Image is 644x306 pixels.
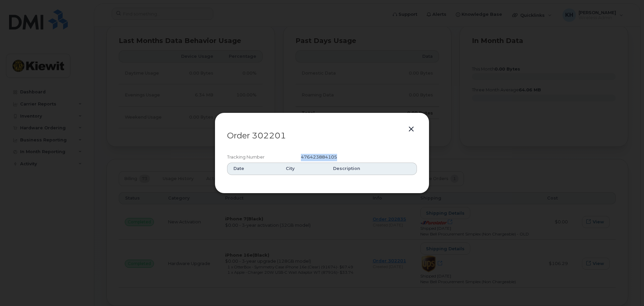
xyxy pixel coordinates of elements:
p: Order 302201 [227,132,417,140]
th: Description [327,163,417,175]
iframe: Messenger Launcher [615,277,639,301]
th: City [280,163,327,175]
a: Open shipping details in new tab [337,154,342,160]
span: 476423884105 [301,154,337,160]
th: Date [227,163,280,175]
div: Tracking Number [227,154,301,161]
